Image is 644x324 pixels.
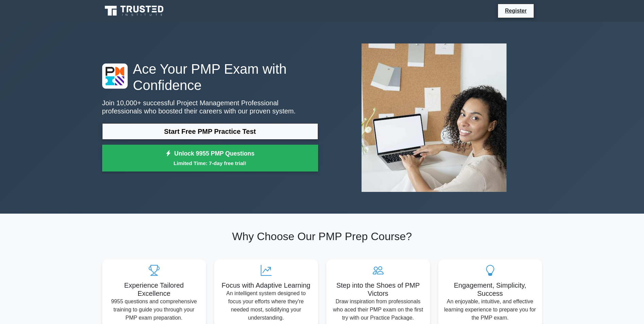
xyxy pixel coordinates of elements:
[108,298,201,322] p: 9955 questions and comprehensive training to guide you through your PMP exam preparation.
[108,281,201,298] h5: Experience Tailored Excellence
[332,281,425,298] h5: Step into the Shoes of PMP Victors
[220,281,313,289] h5: Focus with Adaptive Learning
[102,99,318,115] p: Join 10,000+ successful Project Management Professional professionals who boosted their careers w...
[102,61,318,93] h1: Ace Your PMP Exam with Confidence
[444,298,537,322] p: An enjoyable, intuitive, and effective learning experience to prepare you for the PMP exam.
[111,159,310,167] small: Limited Time: 7-day free trial!
[332,298,425,322] p: Draw inspiration from professionals who aced their PMP exam on the first try with our Practice Pa...
[102,145,318,172] a: Unlock 9955 PMP QuestionsLimited Time: 7-day free trial!
[501,6,531,15] a: Register
[102,123,318,140] a: Start Free PMP Practice Test
[444,281,537,298] h5: Engagement, Simplicity, Success
[102,230,542,243] h2: Why Choose Our PMP Prep Course?
[220,289,313,322] p: An intelligent system designed to focus your efforts where they're needed most, solidifying your ...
